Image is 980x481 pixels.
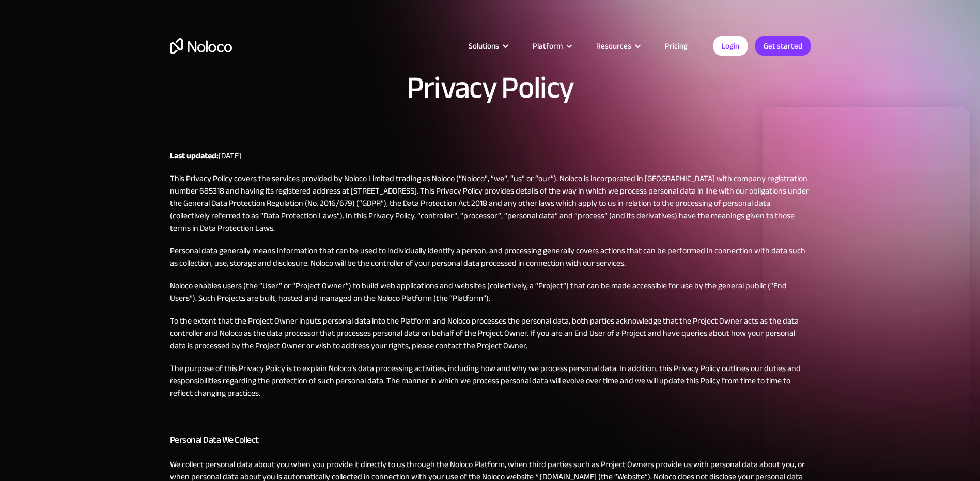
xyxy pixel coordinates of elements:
div: Solutions [469,39,499,53]
h1: Privacy Policy [407,72,573,103]
p: To the extent that the Project Owner inputs personal data into the Platform and Noloco processes ... [170,315,811,352]
p: The purpose of this Privacy Policy is to explain Noloco’s data processing activities, including h... [170,362,811,399]
p: This Privacy Policy covers the services provided by Noloco Limited trading as Noloco (“Noloco”, “... [170,172,811,234]
p: ‍ [170,410,811,422]
p: [DATE] [170,150,811,162]
div: Platform [520,39,583,53]
div: Platform [533,39,563,53]
div: Resources [596,39,631,53]
p: Noloco enables users (the “User” or “Project Owner”) to build web applications and websites (coll... [170,280,811,304]
iframe: Intercom live chat [763,107,970,471]
strong: Last updated: [170,148,219,164]
a: Login [713,36,748,56]
p: Personal data generally means information that can be used to individually identify a person, and... [170,245,811,269]
h3: Personal Data We Collect [170,432,811,448]
div: Resources [583,39,652,53]
div: Solutions [456,39,520,53]
a: home [170,38,232,54]
a: Pricing [652,39,701,53]
a: Get started [755,36,811,56]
